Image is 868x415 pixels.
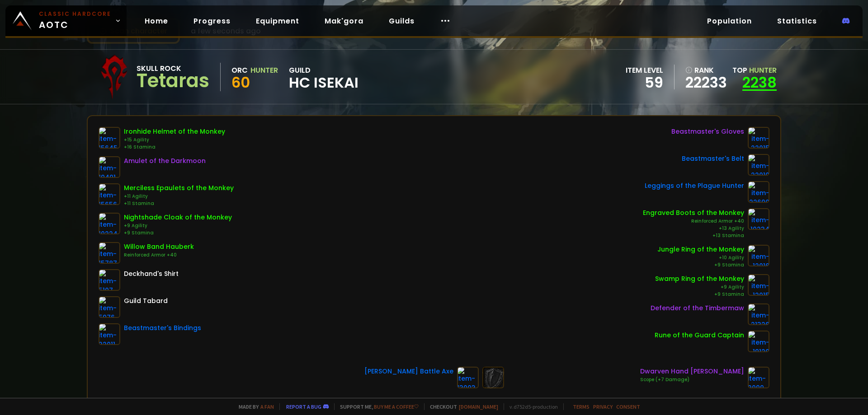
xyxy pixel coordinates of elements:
div: Hunter [250,65,278,76]
div: Defender of the Timbermaw [651,303,744,313]
img: item-10224 [99,213,120,234]
div: +10 Agility [657,254,744,261]
a: 22233 [685,76,727,89]
a: Statistics [770,12,824,30]
div: +15 Agility [124,136,225,144]
img: item-5976 [99,296,120,318]
div: Amulet of the Darkmoon [124,156,206,166]
img: item-22015 [748,127,769,149]
div: Tetaras [137,74,209,88]
div: Guild Tabard [124,296,168,306]
img: item-15656 [99,183,120,205]
div: +9 Agility [655,284,744,291]
a: Classic HardcoreAOTC [5,5,127,36]
div: Top [732,65,777,76]
img: item-21326 [748,303,769,325]
div: guild [289,65,359,89]
div: rank [685,65,727,76]
div: Scope (+7 Damage) [640,376,744,383]
div: Deckhand's Shirt [124,269,179,279]
a: Mak'gora [317,12,371,30]
img: item-5107 [99,269,120,291]
img: item-12015 [748,274,769,296]
div: 59 [626,76,663,89]
a: Progress [186,12,238,30]
div: Orc [231,65,248,76]
a: a fan [260,403,274,410]
a: Report a bug [286,403,321,410]
img: item-2099 [748,367,769,388]
div: Beastmaster's Belt [682,154,744,163]
div: Willow Band Hauberk [124,242,194,252]
div: Swamp Ring of the Monkey [655,274,744,284]
a: Population [700,12,759,30]
div: Rune of the Guard Captain [655,331,744,340]
div: Jungle Ring of the Monkey [657,245,744,254]
a: Terms [573,403,590,410]
img: item-15787 [99,242,120,264]
span: AOTC [39,10,111,32]
span: HC Isekai [289,76,359,89]
div: [PERSON_NAME] Battle Axe [364,367,453,376]
div: Engraved Boots of the Monkey [643,208,744,218]
img: item-22010 [748,154,769,176]
div: Dwarven Hand [PERSON_NAME] [640,367,744,376]
div: +16 Stamina [124,144,225,151]
a: Home [137,12,175,30]
span: 60 [231,72,250,93]
span: Checkout [424,403,498,410]
a: Privacy [593,403,613,410]
a: Consent [616,403,640,410]
a: 2238 [742,72,777,93]
div: +11 Stamina [124,200,234,207]
div: Leggings of the Plague Hunter [645,181,744,191]
img: item-19491 [99,156,120,178]
div: Beastmaster's Bindings [124,323,201,333]
a: Equipment [249,12,307,30]
div: Ironhide Helmet of the Monkey [124,127,225,136]
div: item level [626,65,663,76]
span: Support me, [334,403,419,410]
div: +9 Stamina [655,291,744,298]
img: item-12016 [748,245,769,266]
img: item-15645 [99,127,120,149]
div: +13 Stamina [643,232,744,239]
div: +13 Agility [643,225,744,232]
span: Hunter [749,65,777,75]
div: +11 Agility [124,193,234,200]
span: Made by [233,403,274,410]
img: item-13003 [457,367,479,388]
span: v. d752d5 - production [504,403,558,410]
div: Beastmaster's Gloves [671,127,744,136]
a: Guilds [382,12,422,30]
img: item-22690 [748,181,769,203]
div: Skull Rock [137,63,209,74]
a: [DOMAIN_NAME] [459,403,498,410]
div: +9 Agility [124,222,232,229]
small: Classic Hardcore [39,10,111,18]
div: Merciless Epaulets of the Monkey [124,183,234,193]
div: +9 Stamina [657,261,744,269]
img: item-10234 [748,208,769,230]
a: Buy me a coffee [374,403,419,410]
div: Reinforced Armor +40 [124,252,194,259]
div: Reinforced Armor +40 [643,218,744,225]
div: Nightshade Cloak of the Monkey [124,213,232,222]
img: item-19120 [748,331,769,352]
img: item-22011 [99,323,120,345]
div: +9 Stamina [124,229,232,237]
